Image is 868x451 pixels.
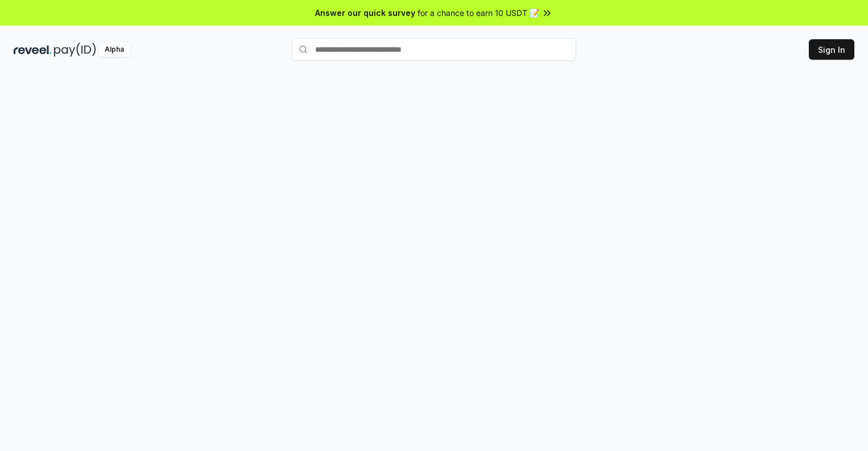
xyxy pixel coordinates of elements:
[98,43,130,57] div: Alpha
[315,7,415,19] span: Answer our quick survey
[14,43,52,57] img: reveel_dark
[809,39,854,60] button: Sign In
[418,7,539,19] span: for a chance to earn 10 USDT 📝
[54,43,96,57] img: pay_id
